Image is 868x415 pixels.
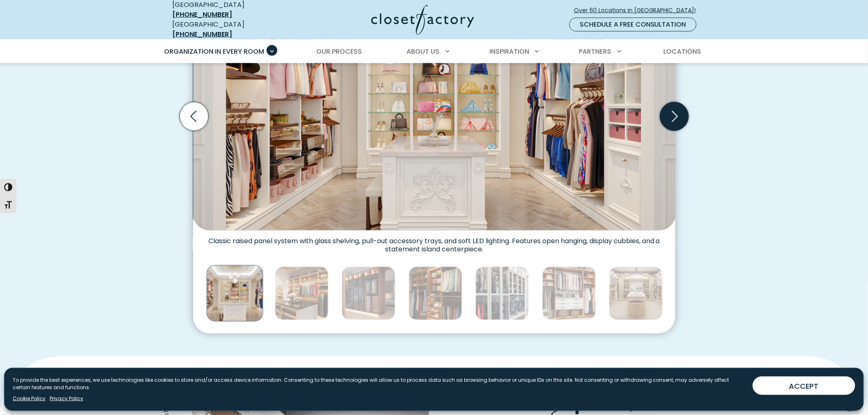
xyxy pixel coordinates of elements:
span: Partners [579,47,612,56]
img: Luxury walk-in custom closet contemporary glass-front wardrobe system in Rocky Mountain melamine ... [342,267,395,320]
img: Reach-in closet with Two-tone system with Rustic Cherry structure and White Shaker drawer fronts.... [542,267,596,320]
span: Organization in Every Room [164,47,264,56]
a: [PHONE_NUMBER] [172,30,232,39]
span: Over 60 Locations in [GEOGRAPHIC_DATA]! [574,6,703,15]
a: Privacy Policy [50,395,83,402]
button: Next slide [657,99,692,134]
img: Glass-top island, velvet-lined jewelry drawers, and LED wardrobe lighting. Custom cabinetry in Rh... [609,267,663,320]
a: Over 60 Locations in [GEOGRAPHIC_DATA]! [573,3,703,18]
span: Inspiration [489,47,529,56]
span: Our Process [316,47,362,56]
img: Closet Factory Logo [371,5,474,35]
a: [PHONE_NUMBER] [172,10,232,19]
button: Previous slide [176,99,212,134]
a: Schedule a Free Consultation [569,18,697,32]
button: ACCEPT [753,376,855,395]
span: Locations [664,47,701,56]
p: To provide the best experiences, we use technologies like cookies to store and/or access device i... [13,376,746,391]
div: [GEOGRAPHIC_DATA] [172,20,291,39]
span: About Us [407,47,440,56]
img: Custom dressing room Rhapsody woodgrain system with illuminated wardrobe rods, angled shoe shelve... [275,267,329,320]
img: Glass-front wardrobe system in Dove Grey with integrated LED lighting, double-hang rods, and disp... [475,267,529,320]
nav: Primary Menu [158,40,710,63]
img: White walk-in closet with ornate trim and crown molding, featuring glass shelving [206,265,263,322]
a: Cookie Policy [13,395,46,402]
img: Built-in custom closet Rustic Cherry melamine with glass shelving, angled shoe shelves, and tripl... [409,267,462,320]
figcaption: Classic raised panel system with glass shelving, pull-out accessory trays, and soft LED lighting.... [193,230,676,253]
